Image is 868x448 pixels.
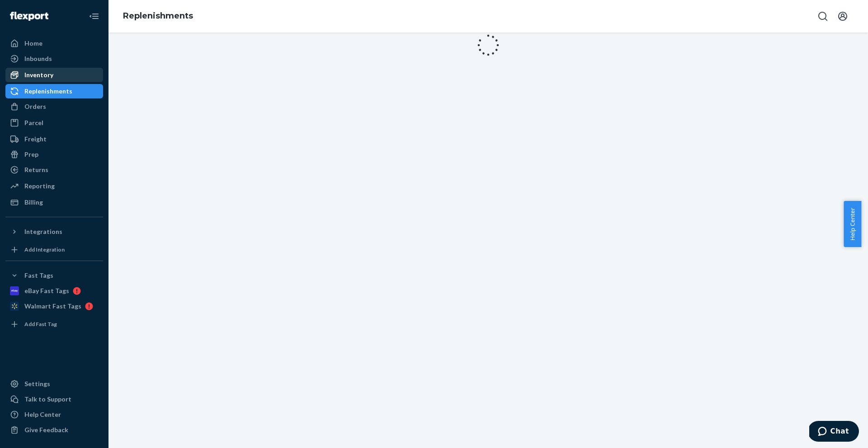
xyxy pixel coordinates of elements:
div: Reporting [24,182,55,191]
ol: breadcrumbs [116,3,200,29]
div: eBay Fast Tags [24,286,69,295]
div: Returns [24,165,48,174]
div: Inventory [24,70,53,79]
div: Fast Tags [24,271,53,280]
a: Prep [5,147,103,162]
a: eBay Fast Tags [5,284,103,298]
div: Orders [24,102,46,111]
a: Help Center [5,407,103,422]
div: Home [24,39,42,48]
div: Help Center [24,410,61,419]
a: Home [5,36,103,51]
iframe: Opens a widget where you can chat to one of our agents [809,421,859,443]
div: Prep [24,150,38,159]
div: Give Feedback [24,425,68,434]
button: Close Navigation [85,7,103,25]
a: Inventory [5,68,103,82]
a: Walmart Fast Tags [5,299,103,313]
img: Flexport logo [10,12,48,21]
div: Inbounds [24,54,52,63]
div: Walmart Fast Tags [24,302,81,311]
button: Talk to Support [5,392,103,406]
button: Integrations [5,224,103,239]
a: Add Integration [5,243,103,257]
div: Billing [24,198,43,207]
div: Replenishments [24,87,72,96]
a: Billing [5,195,103,210]
a: Returns [5,163,103,177]
button: Help Center [844,201,861,247]
a: Reporting [5,179,103,193]
div: Add Integration [24,246,65,253]
button: Open Search Box [814,7,832,25]
a: Freight [5,132,103,146]
a: Parcel [5,116,103,130]
a: Replenishments [5,84,103,98]
div: Settings [24,379,50,388]
button: Fast Tags [5,268,103,283]
div: Add Fast Tag [24,320,57,328]
div: Talk to Support [24,395,71,404]
a: Settings [5,377,103,391]
a: Add Fast Tag [5,317,103,331]
div: Parcel [24,118,43,127]
a: Replenishments [123,11,193,21]
a: Inbounds [5,51,103,66]
button: Give Feedback [5,423,103,437]
a: Orders [5,99,103,114]
div: Integrations [24,227,62,236]
div: Freight [24,135,47,144]
button: Open account menu [834,7,852,25]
